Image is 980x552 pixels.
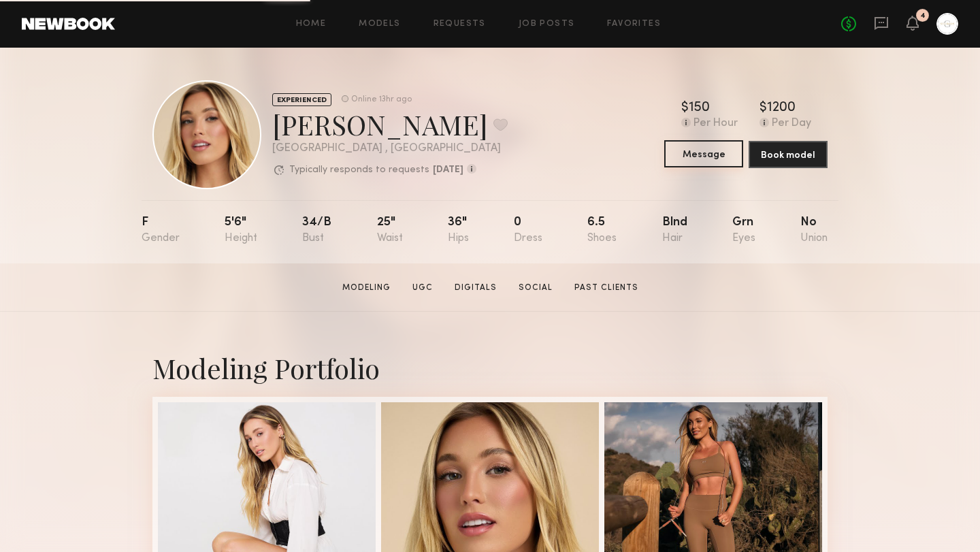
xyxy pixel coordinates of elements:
a: Favorites [607,20,661,29]
div: Modeling Portfolio [152,350,828,386]
button: Book model [749,141,828,168]
a: UGC [407,282,438,294]
div: Per Day [772,118,811,130]
div: $ [681,101,689,115]
div: EXPERIENCED [272,93,331,106]
div: $ [759,101,767,115]
a: Past Clients [569,282,644,294]
div: Blnd [662,216,687,244]
div: [GEOGRAPHIC_DATA] , [GEOGRAPHIC_DATA] [272,143,508,155]
a: Digitals [449,282,502,294]
div: 1200 [767,101,796,115]
div: 36" [448,216,469,244]
a: Job Posts [519,20,575,29]
div: Per Hour [693,118,738,130]
div: 5'6" [225,216,257,244]
a: Requests [434,20,486,29]
div: 34/b [302,216,331,244]
button: Message [664,140,743,167]
div: [PERSON_NAME] [272,106,508,142]
a: Home [296,20,327,29]
a: Modeling [337,282,396,294]
div: 25" [377,216,403,244]
div: 4 [920,12,926,20]
div: 150 [689,101,710,115]
b: [DATE] [433,165,463,175]
div: Online 13hr ago [351,95,412,104]
div: 6.5 [587,216,617,244]
div: Grn [732,216,755,244]
div: No [800,216,828,244]
div: 0 [514,216,542,244]
p: Typically responds to requests [289,165,429,175]
a: Social [513,282,558,294]
a: Models [359,20,400,29]
div: F [142,216,180,244]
